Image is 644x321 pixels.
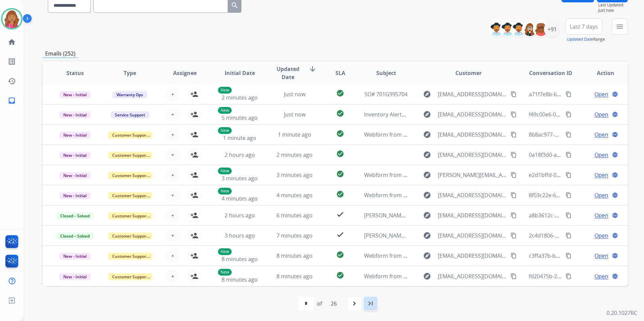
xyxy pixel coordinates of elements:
span: Customer Support [108,132,152,139]
mat-icon: content_copy [566,273,572,279]
span: New - Initial [59,91,91,98]
span: Customer Support [108,212,152,219]
button: + [166,270,180,283]
span: [EMAIL_ADDRESS][DOMAIN_NAME] [438,252,507,260]
span: Customer Support [108,253,152,260]
span: Open [594,151,608,159]
mat-icon: person_add [190,90,198,98]
mat-icon: check [336,210,344,218]
mat-icon: content_copy [511,212,517,218]
span: Last 7 days [570,25,598,28]
mat-icon: content_copy [511,273,517,279]
th: Action [573,61,628,85]
span: 6 minutes ago [277,212,313,219]
mat-icon: person_add [190,191,198,199]
mat-icon: search [231,1,239,9]
mat-icon: check_circle [336,190,344,198]
span: Just now [284,91,305,98]
mat-icon: menu [616,23,624,31]
span: Just now [284,111,305,118]
mat-icon: person_add [190,211,198,219]
mat-icon: content_copy [511,111,517,117]
mat-icon: navigate_next [350,299,358,308]
span: 2 hours ago [225,151,255,158]
button: + [166,168,180,182]
p: New [218,188,232,194]
span: Updated Date [273,65,303,81]
span: 2 minutes ago [222,94,258,101]
span: + [171,90,174,98]
span: Subject [376,69,396,77]
span: Assignee [173,69,197,77]
span: 8f03c22e-61cc-439d-9e48-b2378f680f9d [529,191,629,199]
mat-icon: home [8,38,16,46]
span: 4 minutes ago [277,191,313,199]
span: Open [594,110,608,118]
mat-icon: person_add [190,131,198,139]
p: New [218,87,232,94]
span: + [171,252,174,260]
mat-icon: explore [423,90,431,98]
span: 8 minutes ago [277,273,313,280]
span: Webform from [EMAIL_ADDRESS][DOMAIN_NAME] on [DATE] [364,273,517,280]
mat-icon: language [612,152,618,158]
mat-icon: person_add [190,110,198,118]
span: 2c4d1806-e3b3-4188-a4cb-cff0f3398e94 [529,232,629,239]
span: [EMAIL_ADDRESS][DOMAIN_NAME] [438,272,507,280]
mat-icon: list_alt [8,58,16,66]
mat-icon: content_copy [566,132,572,138]
img: avatar [2,9,21,28]
mat-icon: content_copy [566,192,572,198]
span: Range [567,36,605,42]
span: c3ffa37b-bdcb-449a-bb16-2e4eedb4fc79 [529,252,631,259]
mat-icon: inbox [8,97,16,105]
span: + [171,131,174,139]
mat-icon: content_copy [511,172,517,178]
mat-icon: explore [423,151,431,159]
mat-icon: check [336,230,344,239]
span: Initial Date [225,69,255,77]
span: 3 minutes ago [277,171,313,179]
span: [PERSON_NAME][EMAIL_ADDRESS][DOMAIN_NAME] [438,171,507,179]
mat-icon: check_circle [336,109,344,117]
span: New - Initial [59,192,91,199]
mat-icon: explore [423,171,431,179]
mat-icon: content_copy [511,152,517,158]
span: [PERSON_NAME] proof of doors [364,212,444,219]
span: 4 minutes ago [222,195,258,202]
mat-icon: language [612,111,618,117]
span: + [171,191,174,199]
span: Open [594,272,608,280]
span: e2d1bffd-040c-449b-88cb-df08cf7cbdc5 [529,171,629,179]
span: 8 minutes ago [277,252,313,259]
span: 3 minutes ago [222,175,258,182]
p: 0.20.1027RC [607,309,637,317]
mat-icon: language [612,273,618,279]
mat-icon: check_circle [336,89,344,97]
button: + [166,108,180,121]
span: Customer Support [108,152,152,159]
mat-icon: history [8,77,16,85]
span: + [171,231,174,240]
mat-icon: language [612,233,618,239]
mat-icon: explore [423,252,431,260]
mat-icon: person_add [190,272,198,280]
span: + [171,272,174,280]
span: 1 minute ago [223,134,256,142]
mat-icon: content_copy [511,233,517,239]
button: + [166,229,180,242]
span: Open [594,171,608,179]
mat-icon: content_copy [566,172,572,178]
span: 3 hours ago [225,232,255,239]
span: Open [594,231,608,240]
mat-icon: language [612,91,618,97]
span: Webform from [EMAIL_ADDRESS][DOMAIN_NAME] on [DATE] [364,191,517,199]
span: Customer Support [108,172,152,179]
span: [EMAIL_ADDRESS][DOMAIN_NAME] [438,191,507,199]
mat-icon: person_add [190,252,198,260]
mat-icon: check_circle [336,251,344,259]
span: f49c00e6-09b1-47d2-b580-141ddc2f2b57 [529,111,631,118]
span: New - Initial [59,132,91,139]
button: + [166,87,180,101]
span: 0a18f3d0-ab39-43ea-a976-4f9c340c7551 [529,151,630,158]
